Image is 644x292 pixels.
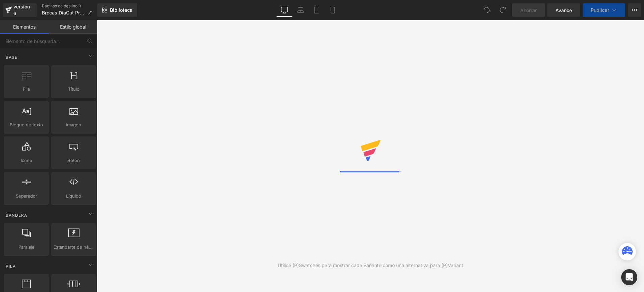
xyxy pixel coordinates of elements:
a: De oficina [276,3,292,17]
font: Estandarte de héroe [53,244,96,250]
a: Nueva Biblioteca [97,3,137,17]
font: Estilo global [60,24,86,30]
font: Pila [6,264,16,269]
a: Tableta [309,3,325,17]
font: Fila [23,86,30,92]
button: Publicar [583,3,625,17]
font: Utilice (P)Swatches para mostrar cada variante como una alternativa para (P)Variant [278,262,463,268]
font: Bandera [6,213,27,218]
font: Ahorrar [520,7,537,13]
font: Paralaje [18,244,35,250]
font: Icono [21,158,32,163]
font: Título [68,86,79,92]
a: Avance [547,3,580,17]
font: Páginas de destino [42,3,77,8]
font: Botón [67,158,80,163]
button: Rehacer [496,3,509,17]
button: Más [628,3,641,17]
font: Base [6,55,17,60]
a: Móvil [325,3,341,17]
font: Bloque de texto [10,122,43,127]
font: Elementos [13,24,36,30]
font: Separador [16,193,37,199]
font: Líquido [66,193,81,199]
button: Deshacer [480,3,493,17]
font: Publicar [591,7,609,13]
div: Abrir Intercom Messenger [621,269,637,285]
font: versión 6 [13,4,30,16]
a: Páginas de destino [42,3,97,9]
a: Computadora portátil [292,3,309,17]
a: versión 6 [3,3,37,17]
font: Biblioteca [110,7,132,13]
font: Avance [555,7,572,13]
font: Imagen [66,122,81,127]
font: Brocas DiaCut Pro® [42,10,86,15]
